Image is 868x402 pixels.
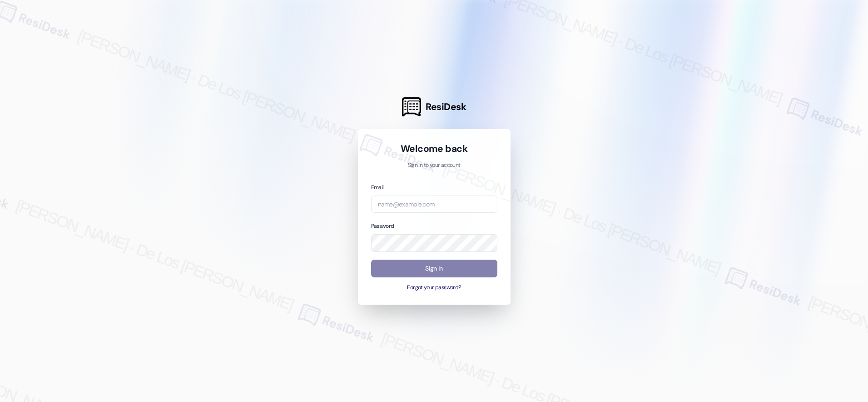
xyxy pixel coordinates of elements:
[426,100,466,113] span: ResiDesk
[371,284,497,292] button: Forgot your password?
[371,260,497,277] button: Sign In
[371,222,394,230] label: Password
[371,142,497,155] h1: Welcome back
[402,97,421,116] img: ResiDesk Logo
[371,184,384,191] label: Email
[371,161,497,170] p: Sign in to your account
[371,196,497,213] input: name@example.com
